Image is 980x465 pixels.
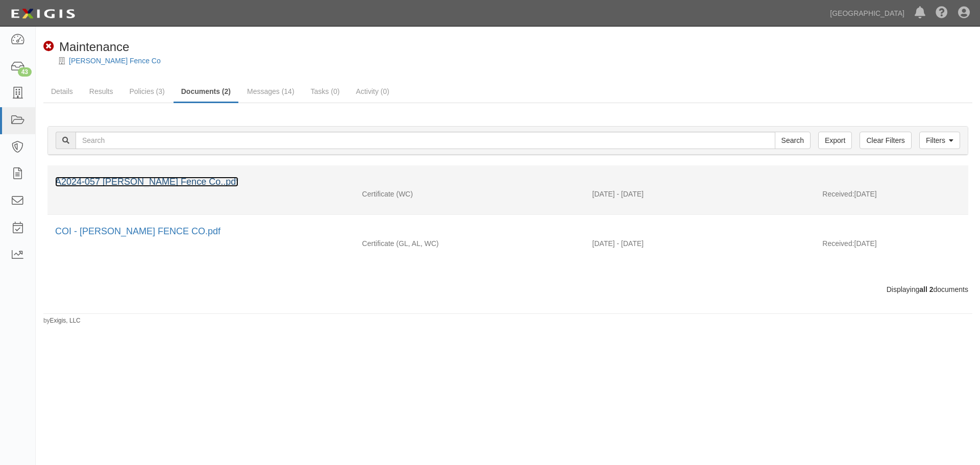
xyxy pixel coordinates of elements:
[825,3,910,23] a: [GEOGRAPHIC_DATA]
[50,317,81,324] a: Exigis, LLC
[354,189,584,199] div: Workers Compensation/Employers Liability
[18,67,32,77] div: 43
[860,132,911,149] a: Clear Filters
[55,226,220,236] a: COI - [PERSON_NAME] FENCE CO.pdf
[69,57,161,65] a: [PERSON_NAME] Fence Co
[818,132,852,149] a: Export
[43,81,81,102] a: Details
[354,238,584,249] div: General Liability Auto Liability Workers Compensation/Employers Liability
[43,316,81,325] small: by
[348,81,397,102] a: Activity (0)
[121,81,172,102] a: Policies (3)
[936,7,948,19] i: Help Center - Complianz
[43,38,129,56] div: Maintenance
[8,5,78,23] img: logo-5460c22ac91f19d4615b14bd174203de0afe785f0fc80cf4dbbc73dc1793850b.png
[43,41,54,52] i: Non-Compliant
[584,238,815,249] div: Effective 11/29/2023 - Expiration 11/29/2024
[822,238,854,249] p: Received:
[919,285,933,293] b: all 2
[59,40,129,54] span: Maintenance
[919,132,960,149] a: Filters
[55,176,961,189] div: A2024-057 Elrod Fence Co..pdf
[82,81,121,102] a: Results
[76,132,775,149] input: Search
[239,81,302,102] a: Messages (14)
[822,189,854,199] p: Received:
[55,177,238,187] a: A2024-057 [PERSON_NAME] Fence Co..pdf
[55,225,961,238] div: COI - ELROD FENCE CO.pdf
[40,284,976,295] div: Displaying documents
[303,81,348,102] a: Tasks (0)
[775,132,811,149] input: Search
[174,81,238,103] a: Documents (2)
[815,238,968,254] div: [DATE]
[584,189,815,199] div: Effective 10/01/2024 - Expiration 10/01/2025
[815,189,968,204] div: [DATE]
